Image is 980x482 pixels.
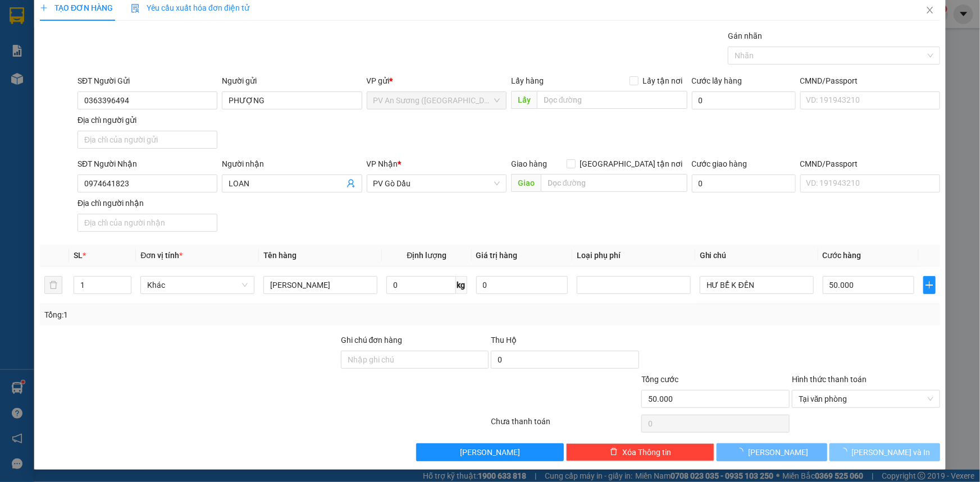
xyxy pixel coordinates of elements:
button: [PERSON_NAME] [416,443,564,461]
span: Lấy tận nơi [639,75,687,87]
th: Ghi chú [695,245,818,267]
button: deleteXóa Thông tin [566,443,714,461]
label: Hình thức thanh toán [792,375,867,384]
input: Ghi Chú [700,276,814,294]
button: [PERSON_NAME] [717,443,827,461]
span: Cước hàng [823,251,862,260]
button: [PERSON_NAME] và In [829,443,940,461]
span: VP Nhận [367,159,398,168]
b: GỬI : PV An Sương ([GEOGRAPHIC_DATA]) [14,81,179,119]
input: Cước lấy hàng [692,91,796,109]
label: Gán nhãn [728,31,762,40]
img: icon [131,4,140,13]
input: 0 [476,276,568,294]
input: VD: Bàn, Ghế [263,276,377,294]
span: delete [610,448,618,457]
span: user-add [347,179,355,188]
div: SĐT Người Nhận [78,158,217,170]
span: Giá trị hàng [476,251,518,260]
span: plus [40,4,48,12]
label: Cước lấy hàng [692,76,742,85]
span: Đơn vị tính [140,251,183,260]
span: [PERSON_NAME] [460,446,520,458]
span: SL [74,251,83,260]
img: logo.jpg [14,14,70,70]
label: Ghi chú đơn hàng [341,336,403,345]
span: Khác [147,277,248,293]
span: Tên hàng [263,251,297,260]
span: Định lượng [407,251,446,260]
span: [PERSON_NAME] [748,446,808,458]
div: Người nhận [222,158,362,170]
div: SĐT Người Gửi [78,75,217,87]
span: [PERSON_NAME] và In [852,446,931,458]
button: plus [923,276,936,294]
span: loading [736,448,748,456]
span: Lấy hàng [511,76,544,85]
div: Người gửi [222,75,362,87]
div: Địa chỉ người gửi [78,114,217,126]
input: Dọc đường [541,174,687,192]
label: Cước giao hàng [692,159,747,168]
span: Tại văn phòng [799,391,933,407]
div: CMND/Passport [800,75,940,87]
button: delete [44,276,62,294]
span: Tổng cước [641,375,678,384]
div: VP gửi [367,75,507,87]
input: Cước giao hàng [692,175,796,192]
span: PV An Sương (Hàng Hóa) [373,92,500,109]
span: Giao [511,174,541,192]
div: Chưa thanh toán [490,415,641,435]
li: [STREET_ADDRESS][PERSON_NAME]. [GEOGRAPHIC_DATA], Tỉnh [GEOGRAPHIC_DATA] [105,27,470,42]
input: Địa chỉ của người nhận [78,214,217,232]
span: Lấy [511,91,537,109]
input: Ghi chú đơn hàng [341,351,489,369]
div: Tổng: 1 [44,309,379,321]
span: plus [924,281,935,290]
div: Địa chỉ người nhận [78,197,217,209]
span: Xóa Thông tin [622,446,671,458]
input: Địa chỉ của người gửi [78,131,217,149]
th: Loại phụ phí [572,245,695,267]
span: Giao hàng [511,159,547,168]
span: close [926,6,935,15]
span: kg [456,276,467,294]
span: Yêu cầu xuất hóa đơn điện tử [131,3,249,12]
li: Hotline: 1900 8153 [105,42,470,56]
input: Dọc đường [537,91,687,109]
span: loading [840,448,852,456]
span: PV Gò Dầu [373,175,500,192]
span: TẠO ĐƠN HÀNG [40,3,113,12]
span: [GEOGRAPHIC_DATA] tận nơi [576,158,687,170]
div: CMND/Passport [800,158,940,170]
span: Thu Hộ [491,336,517,345]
